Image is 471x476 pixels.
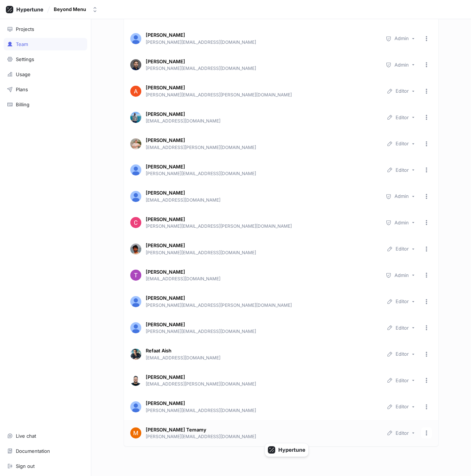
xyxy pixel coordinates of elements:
p: [PERSON_NAME][EMAIL_ADDRESS][DOMAIN_NAME] [146,170,379,177]
button: Editor [383,401,418,412]
div: Editor [396,298,409,305]
div: Editor [396,404,409,410]
p: [PERSON_NAME][EMAIL_ADDRESS][DOMAIN_NAME] [146,65,378,72]
div: Editor [396,141,409,147]
div: Admin [394,220,409,226]
div: Settings [16,56,34,62]
p: [EMAIL_ADDRESS][DOMAIN_NAME] [146,197,378,203]
p: [PERSON_NAME][EMAIL_ADDRESS][DOMAIN_NAME] [146,433,379,440]
p: [PERSON_NAME] [146,321,185,328]
p: [PERSON_NAME] [146,295,185,302]
p: [PERSON_NAME] [146,84,185,92]
button: Editor [383,296,418,307]
img: User [130,244,141,255]
button: Admin [382,191,418,202]
p: [PERSON_NAME][EMAIL_ADDRESS][DOMAIN_NAME] [146,39,378,46]
button: Admin [382,59,418,70]
img: User [130,33,141,44]
p: [PERSON_NAME] [146,111,185,118]
img: User [130,191,141,202]
a: Settings [4,53,87,65]
div: Documentation [16,448,50,454]
div: Editor [396,246,409,252]
div: Editor [396,430,409,436]
button: Editor [383,375,418,386]
img: User [130,401,141,412]
img: User [130,217,141,228]
button: Editor [383,86,418,97]
button: Editor [383,349,418,360]
p: [PERSON_NAME] [146,374,185,381]
div: Editor [396,114,409,121]
button: Editor [383,322,418,333]
p: [PERSON_NAME] [146,189,185,197]
p: [EMAIL_ADDRESS][PERSON_NAME][DOMAIN_NAME] [146,144,379,151]
div: Team [16,41,28,47]
p: [PERSON_NAME] [146,400,185,407]
div: Admin [394,193,409,199]
a: Team [4,38,87,50]
button: Editor [383,164,418,175]
div: Usage [16,71,31,77]
img: User [130,164,141,175]
a: Plans [4,83,87,96]
p: Refaat Aish [146,347,171,355]
p: [PERSON_NAME] [146,163,185,171]
a: Billing [4,98,87,111]
img: User [130,112,141,123]
p: [PERSON_NAME] [146,32,185,39]
p: [PERSON_NAME] [146,137,185,144]
p: [PERSON_NAME][EMAIL_ADDRESS][DOMAIN_NAME] [146,328,379,335]
div: Editor [396,325,409,331]
p: [PERSON_NAME] [146,216,185,223]
div: Admin [394,35,409,42]
p: [EMAIL_ADDRESS][PERSON_NAME][DOMAIN_NAME] [146,381,379,387]
p: [PERSON_NAME][EMAIL_ADDRESS][DOMAIN_NAME] [146,407,379,414]
p: [PERSON_NAME][EMAIL_ADDRESS][DOMAIN_NAME] [146,249,379,256]
button: Editor [383,427,418,438]
img: User [130,138,141,149]
div: Editor [396,88,409,94]
div: Editor [396,377,409,384]
a: Documentation [4,445,87,457]
button: Editor [383,138,418,149]
img: User [130,349,141,360]
p: [PERSON_NAME] [146,242,185,249]
p: [PERSON_NAME][EMAIL_ADDRESS][PERSON_NAME][DOMAIN_NAME] [146,223,378,230]
div: Plans [16,86,28,92]
img: User [130,296,141,307]
img: User [130,322,141,333]
div: Projects [16,26,34,32]
p: [PERSON_NAME] [146,269,185,276]
div: Editor [396,351,409,357]
button: Editor [383,112,418,123]
button: Beyond Menu [51,3,101,15]
div: Beyond Menu [54,6,86,13]
p: [EMAIL_ADDRESS][DOMAIN_NAME] [146,355,379,361]
div: Live chat [16,433,36,439]
img: User [130,270,141,281]
div: Billing [16,102,29,107]
button: Admin [382,270,418,281]
p: [EMAIL_ADDRESS][DOMAIN_NAME] [146,276,378,282]
p: [EMAIL_ADDRESS][DOMAIN_NAME] [146,118,379,124]
p: [PERSON_NAME][EMAIL_ADDRESS][PERSON_NAME][DOMAIN_NAME] [146,92,379,98]
a: Projects [4,23,87,35]
img: User [130,86,141,97]
button: Admin [382,217,418,228]
a: Usage [4,68,87,81]
p: [PERSON_NAME] [146,58,185,65]
img: User [130,375,141,386]
div: Editor [396,167,409,173]
img: User [130,427,141,438]
div: Admin [394,62,409,68]
button: Admin [382,33,418,44]
p: [PERSON_NAME][EMAIL_ADDRESS][PERSON_NAME][DOMAIN_NAME] [146,302,379,309]
p: [PERSON_NAME] Temamy [146,426,206,434]
div: Sign out [16,463,35,469]
img: User [130,59,141,70]
button: Editor [383,244,418,255]
div: Admin [394,272,409,278]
